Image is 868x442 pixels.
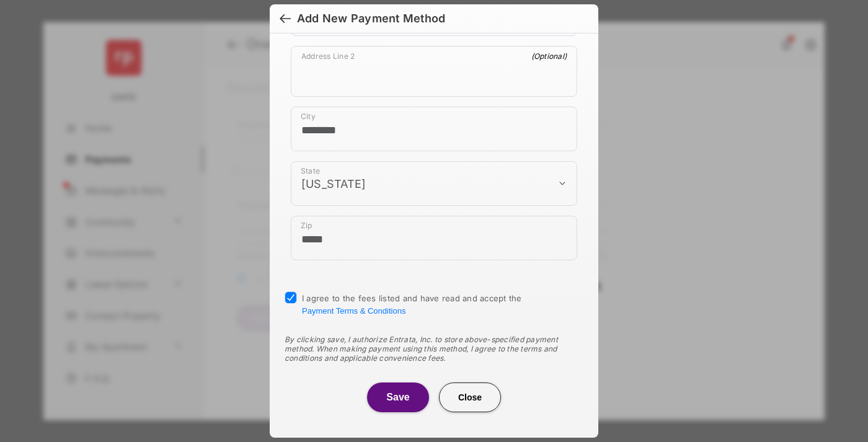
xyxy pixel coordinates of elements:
div: payment_method_screening[postal_addresses][addressLine2] [291,46,577,97]
button: Save [367,382,429,412]
div: payment_method_screening[postal_addresses][postalCode] [291,216,577,260]
div: payment_method_screening[postal_addresses][locality] [291,107,577,151]
div: By clicking save, I authorize Entrata, Inc. to store above-specified payment method. When making ... [285,335,583,363]
button: I agree to the fees listed and have read and accept the [302,306,405,316]
div: Add New Payment Method [297,12,445,25]
div: payment_method_screening[postal_addresses][administrativeArea] [291,161,577,206]
button: Close [439,382,501,412]
span: I agree to the fees listed and have read and accept the [302,293,522,316]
